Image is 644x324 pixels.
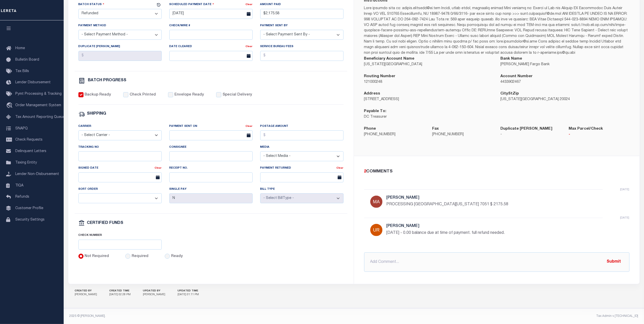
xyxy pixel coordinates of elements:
[432,132,493,138] p: [PHONE_NUMBER]
[260,124,289,129] label: Postage Amount
[15,81,51,84] span: Lender Disbursement
[87,112,106,116] h6: SHIPPING
[78,2,104,7] label: Batch Status
[169,187,187,192] label: Single Pay
[178,289,199,293] h5: UPDATED TIME
[15,47,25,50] span: Home
[15,172,59,176] span: Lender Non-Disbursement
[260,187,275,192] label: Bill Type
[169,2,214,7] label: Scheduled Payment Date
[15,184,23,187] span: TIQA
[364,114,493,120] p: DC Treasurer
[85,92,111,98] label: Backup Ready
[15,104,61,107] span: Order Management System
[501,91,519,97] label: CityStZip
[155,167,162,169] a: Clear
[364,97,493,102] p: [STREET_ADDRESS]
[569,132,629,138] p: -
[364,79,493,85] p: 121000248
[78,24,106,28] label: Payment Method
[364,56,415,62] label: Beneficiary Account Name
[432,126,439,132] label: Fax
[15,195,29,199] span: Refunds
[78,166,99,170] label: Signed Date
[364,74,396,79] label: Routing Number
[246,45,253,48] a: Clear
[15,207,43,210] span: Customer Profile
[246,125,253,128] a: Clear
[174,92,204,98] label: Envelope Ready
[15,127,28,130] span: SNAPQ
[364,126,376,132] label: Phone
[109,289,131,293] h5: CREATED TIME
[364,109,387,114] label: Payable To:
[169,24,190,28] label: Check/Wire #
[501,74,533,79] label: Account Number
[143,293,166,297] p: [PERSON_NAME]
[501,132,561,138] p: -
[260,45,294,49] label: Service Bureau Fees
[75,289,97,293] h5: CREATED BY
[501,56,522,62] label: Bank Name
[15,70,29,73] span: Tax Bills
[364,252,629,272] input: Add Comment...
[246,3,253,6] a: Clear
[130,92,156,98] label: Check Printed
[78,145,99,150] label: Tracking No
[569,126,603,132] label: Max Parcel/Check
[370,224,382,236] img: Urbina, Matthew
[358,314,638,318] div: Tax Admin v.[TECHNICAL_ID]
[132,254,148,259] label: Required
[15,150,46,153] span: Delinquent Letters
[260,145,270,150] label: Media
[171,254,183,259] label: Ready
[78,45,120,49] label: Duplicate [PERSON_NAME]
[364,169,366,174] span: 2
[387,196,539,200] h5: [PERSON_NAME]
[364,168,627,175] div: COMMENTS
[15,218,45,222] span: Security Settings
[15,161,37,165] span: Taxing Entity
[387,201,539,208] p: PROCESSING [GEOGRAPHIC_DATA][US_STATE] 7051 $ 2175.58
[78,124,91,129] label: Carrier
[78,233,102,238] label: Check Number
[169,166,188,170] label: Receipt No.
[15,115,65,119] span: Tax Amount Reporting Queue
[143,289,166,293] h5: UPDATED BY
[223,92,252,98] label: Special Delivery
[364,91,380,97] label: Address
[260,9,344,19] input: $
[85,254,109,259] label: Not Required
[260,166,291,170] label: Payment Returned
[604,257,624,267] button: Submit
[501,62,629,67] p: [PERSON_NAME] Fargo Bank
[66,314,354,318] div: 2025 © [PERSON_NAME].
[169,145,187,150] label: Consignee
[620,215,629,220] p: [DATE]
[169,124,197,129] label: Payment Sent On
[88,78,127,83] h6: BATCH PROGRESS
[87,221,124,225] h6: CERTIFIED FUNDS
[78,51,162,61] input: $
[387,230,539,236] p: [DATE] - 0.00 balance due at time of payment. full refund needed.
[260,24,288,28] label: Payment Sent By
[501,79,629,85] p: 4433902467
[15,58,39,62] span: Bulletin Board
[370,196,382,208] img: Martinez, Myrna
[501,126,553,132] label: Duplicate [PERSON_NAME]
[75,293,97,297] p: [PERSON_NAME]
[364,62,493,67] p: [US_STATE][GEOGRAPHIC_DATA]
[178,293,199,297] p: [DATE] 01:11 PM
[109,293,131,297] p: [DATE] 02:28 PM
[169,45,192,49] label: Date Cleared
[337,167,344,169] a: Clear
[15,138,43,142] span: Check Requests
[6,102,14,109] i: travel_explore
[15,92,62,96] span: Pymt Processing & Tracking
[78,187,98,192] label: Sort Order
[501,97,629,102] p: [US_STATE][GEOGRAPHIC_DATA] 20024
[260,51,344,61] input: $
[620,187,629,192] p: [DATE]
[387,224,539,229] h5: [PERSON_NAME]
[260,130,344,140] input: $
